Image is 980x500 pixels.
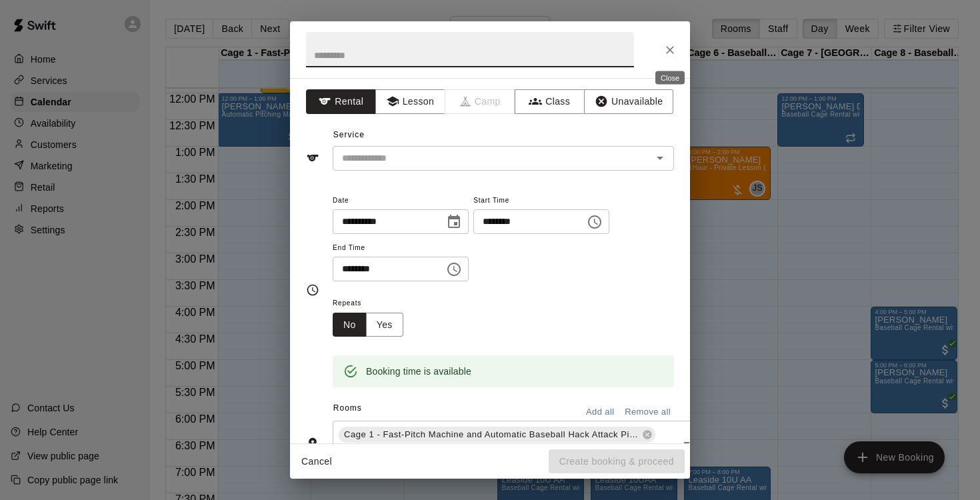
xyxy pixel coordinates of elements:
[333,313,367,337] button: No
[584,89,673,114] button: Unavailable
[655,71,685,85] div: Close
[515,89,585,114] button: Class
[306,151,319,165] svg: Service
[677,434,696,453] button: Open
[366,313,403,337] button: Yes
[581,209,608,235] button: Choose time, selected time is 2:00 PM
[306,283,319,297] svg: Timing
[375,89,445,114] button: Lesson
[579,402,621,423] button: Add all
[333,403,362,413] span: Rooms
[333,192,469,210] span: Date
[658,38,682,62] button: Close
[473,192,609,210] span: Start Time
[651,149,669,167] button: Open
[333,239,469,257] span: End Time
[441,256,467,283] button: Choose time, selected time is 3:00 PM
[333,130,365,139] span: Service
[306,437,319,450] svg: Rooms
[333,313,403,337] div: outlined button group
[339,427,655,443] div: Cage 1 - Fast-Pitch Machine and Automatic Baseball Hack Attack Pitching Machine
[339,428,645,441] span: Cage 1 - Fast-Pitch Machine and Automatic Baseball Hack Attack Pitching Machine
[441,209,467,235] button: Choose date, selected date is Aug 12, 2025
[333,295,414,313] span: Repeats
[366,359,471,383] div: Booking time is available
[445,89,515,114] span: Camps can only be created in the Services page
[306,89,376,114] button: Rental
[621,402,674,423] button: Remove all
[295,449,338,474] button: Cancel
